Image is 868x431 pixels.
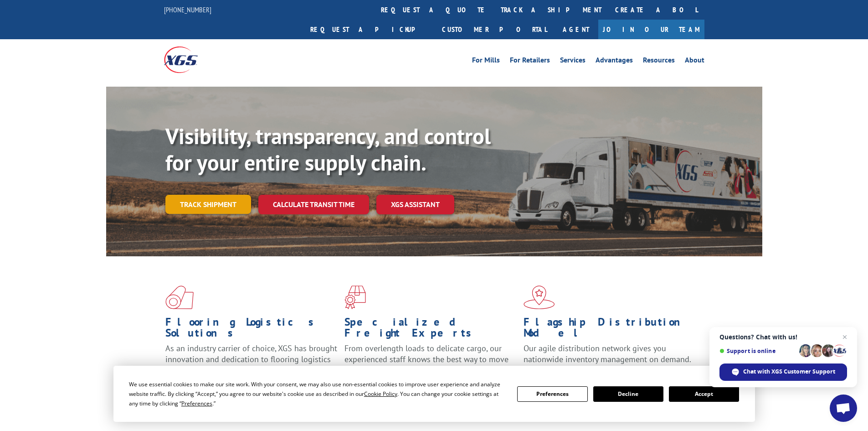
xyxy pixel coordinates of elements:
a: Track shipment [165,195,251,214]
span: Chat with XGS Customer Support [743,368,835,376]
a: Join Our Team [598,20,704,39]
a: For Retailers [510,57,550,67]
div: We use essential cookies to make our site work. With your consent, we may also use non-essential ... [129,379,506,408]
span: Support is online [719,348,796,354]
h1: Flagship Distribution Model [524,317,696,343]
img: xgs-icon-flagship-distribution-model-red [524,286,555,309]
a: Resources [643,57,675,67]
span: Close chat [839,332,850,343]
p: From overlength loads to delicate cargo, our experienced staff knows the best way to move your fr... [344,343,517,384]
button: Accept [669,386,739,402]
img: xgs-icon-focused-on-flooring-red [344,286,366,309]
h1: Specialized Freight Experts [344,317,517,343]
a: Agent [554,20,598,39]
a: Advantages [596,57,633,67]
a: Request a pickup [303,20,435,39]
a: Calculate transit time [258,195,369,214]
div: Chat with XGS Customer Support [719,363,847,381]
button: Preferences [517,386,587,402]
a: Services [560,57,586,67]
a: XGS ASSISTANT [376,195,454,214]
span: Questions? Chat with us! [719,333,847,341]
h1: Flooring Logistics Solutions [165,317,338,343]
span: Our agile distribution network gives you nationwide inventory management on demand. [524,343,691,364]
button: Decline [593,386,663,402]
img: xgs-icon-total-supply-chain-intelligence-red [165,286,194,309]
span: Cookie Policy [364,390,397,398]
span: Preferences [181,400,212,407]
div: Open chat [830,395,857,422]
a: [PHONE_NUMBER] [164,5,211,14]
b: Visibility, transparency, and control for your entire supply chain. [165,122,491,177]
a: About [685,57,704,67]
span: As an industry carrier of choice, XGS has brought innovation and dedication to flooring logistics... [165,343,337,375]
div: Cookie Consent Prompt [113,366,755,422]
a: For Mills [472,57,500,67]
a: Customer Portal [435,20,554,39]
